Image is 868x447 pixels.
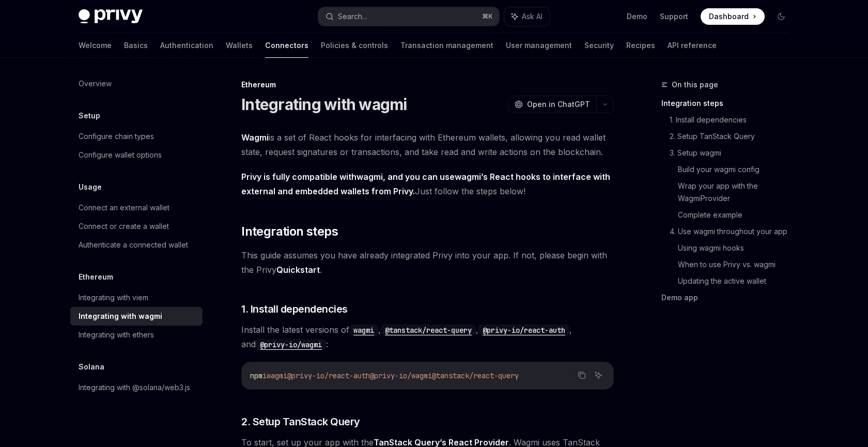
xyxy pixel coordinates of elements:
span: Just follow the steps below! [241,169,614,198]
a: Integrating with viem [70,288,203,307]
a: User management [506,33,572,58]
button: Ask AI [592,368,605,382]
a: Basics [124,33,148,58]
a: wagmi [357,172,383,182]
code: wagmi [349,325,378,336]
a: Wrap your app with the WagmiProvider [678,178,798,207]
div: Overview [79,78,112,90]
button: Ask AI [504,7,550,26]
div: Integrating with wagmi [79,310,162,322]
div: Integrating with viem [79,291,148,304]
a: 2. Setup TanStack Query [670,128,798,145]
span: Install the latest versions of , , , and : [241,322,614,351]
a: Transaction management [400,33,493,58]
a: Welcome [79,33,112,58]
a: Configure wallet options [70,146,203,164]
span: ⌘ K [482,12,493,21]
span: @privy-io/wagmi [370,371,432,380]
span: Ask AI [522,11,542,22]
button: Copy the contents from the code block [575,368,588,382]
img: dark logo [79,9,143,24]
a: Integration steps [661,95,798,112]
a: Policies & controls [321,33,388,58]
a: @tanstack/react-query [381,325,476,335]
a: Complete example [678,207,798,223]
code: @tanstack/react-query [381,325,476,336]
a: Configure chain types [70,127,203,146]
a: Authentication [160,33,213,58]
a: 1. Install dependencies [670,112,798,128]
span: On this page [672,79,718,91]
span: i [262,371,267,380]
button: Search...⌘K [318,7,499,26]
div: Integrating with @solana/web3.js [79,381,190,394]
a: Build your wagmi config [678,161,798,178]
h1: Integrating with wagmi [241,95,407,114]
span: @tanstack/react-query [432,371,519,380]
h5: Setup [79,110,100,122]
span: This guide assumes you have already integrated Privy into your app. If not, please begin with the... [241,248,614,277]
a: Overview [70,74,203,93]
a: Using wagmi hooks [678,240,798,256]
a: API reference [668,33,717,58]
span: Integration steps [241,223,338,240]
a: Connect or create a wallet [70,217,203,236]
a: Demo app [661,289,798,306]
a: @privy-io/react-auth [478,325,569,335]
a: Integrating with ethers [70,326,203,344]
a: Wagmi [241,132,269,143]
div: Authenticate a connected wallet [79,239,188,251]
button: Open in ChatGPT [508,96,596,113]
a: Wallets [226,33,253,58]
span: npm [250,371,262,380]
code: @privy-io/wagmi [256,339,326,350]
div: Connect or create a wallet [79,220,169,233]
h5: Solana [79,361,104,373]
span: 2. Setup TanStack Query [241,414,360,429]
a: Dashboard [701,8,765,25]
span: 1. Install dependencies [241,302,348,316]
a: 3. Setup wagmi [670,145,798,161]
a: 4. Use wagmi throughout your app [670,223,798,240]
a: @privy-io/wagmi [256,339,326,349]
h5: Ethereum [79,271,113,283]
a: Authenticate a connected wallet [70,236,203,254]
a: Demo [627,11,647,22]
code: @privy-io/react-auth [478,325,569,336]
div: Search... [338,10,367,23]
div: Integrating with ethers [79,329,154,341]
a: Connectors [265,33,308,58]
a: Security [584,33,614,58]
div: Configure wallet options [79,149,162,161]
a: Recipes [626,33,655,58]
a: wagmi [349,325,378,335]
a: Integrating with wagmi [70,307,203,326]
a: wagmi [455,172,481,182]
span: is a set of React hooks for interfacing with Ethereum wallets, allowing you read wallet state, re... [241,130,614,159]
span: wagmi [267,371,287,380]
a: Integrating with @solana/web3.js [70,378,203,397]
button: Toggle dark mode [773,8,789,25]
a: When to use Privy vs. wagmi [678,256,798,273]
span: Dashboard [709,11,749,22]
a: Connect an external wallet [70,198,203,217]
h5: Usage [79,181,102,193]
div: Configure chain types [79,130,154,143]
a: Support [660,11,688,22]
span: Open in ChatGPT [527,99,590,110]
a: Updating the active wallet [678,273,798,289]
a: Quickstart [276,265,320,275]
div: Ethereum [241,80,614,90]
strong: Privy is fully compatible with , and you can use ’s React hooks to interface with external and em... [241,172,610,196]
span: @privy-io/react-auth [287,371,370,380]
div: Connect an external wallet [79,202,169,214]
